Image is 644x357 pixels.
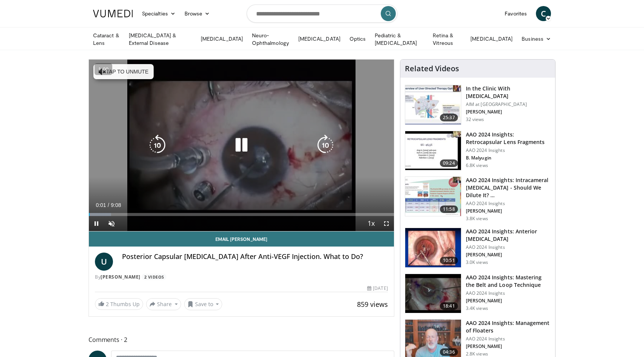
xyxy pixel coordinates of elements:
[466,155,551,161] p: B. Malyugin
[466,201,551,207] p: AAO 2024 Insights
[466,116,484,123] p: 32 views
[466,208,551,214] p: [PERSON_NAME]
[124,32,196,47] a: [MEDICAL_DATA] & External Disease
[95,298,143,310] a: 2 Thumbs Up
[466,274,551,289] h3: AAO 2024 Insights: Mastering the Belt and Loop Technique
[93,10,133,17] img: VuMedi Logo
[466,336,551,342] p: AAO 2024 Insights
[466,31,517,46] a: [MEDICAL_DATA]
[466,176,551,199] h3: AAO 2024 Insights: Intracameral [MEDICAL_DATA] - Should We Dilute It? …
[364,216,379,231] button: Playback Rate
[89,216,104,231] button: Pause
[405,177,461,216] img: de733f49-b136-4bdc-9e00-4021288efeb7.150x105_q85_crop-smart_upscale.jpg
[357,300,388,309] span: 859 views
[466,244,551,250] p: AAO 2024 Insights
[405,64,459,73] h4: Related Videos
[466,298,551,304] p: [PERSON_NAME]
[428,32,466,47] a: Retina & Vitreous
[405,274,461,313] img: 22a3a3a3-03de-4b31-bd81-a17540334f4a.150x105_q85_crop-smart_upscale.jpg
[111,202,121,208] span: 9:08
[405,176,551,222] a: 11:58 AAO 2024 Insights: Intracameral [MEDICAL_DATA] - Should We Dilute It? … AAO 2024 Insights [...
[345,31,370,46] a: Optics
[96,202,106,208] span: 0:01
[405,228,551,268] a: 10:51 AAO 2024 Insights: Anterior [MEDICAL_DATA] AAO 2024 Insights [PERSON_NAME] 3.0K views
[466,252,551,258] p: [PERSON_NAME]
[440,159,458,167] span: 09:24
[405,274,551,314] a: 18:41 AAO 2024 Insights: Mastering the Belt and Loop Technique AAO 2024 Insights [PERSON_NAME] 3....
[367,285,388,292] div: [DATE]
[405,131,551,171] a: 09:24 AAO 2024 Insights: Retrocapsular Lens Fragments AAO 2024 Insights B. Malyugin 6.8K views
[108,202,109,208] span: /
[466,147,551,153] p: AAO 2024 Insights
[466,85,551,100] h3: In the Clinic With [MEDICAL_DATA]
[93,64,154,79] button: Tap to unmute
[370,32,428,47] a: Pediatric & [MEDICAL_DATA]
[405,85,461,124] img: 79b7ca61-ab04-43f8-89ee-10b6a48a0462.150x105_q85_crop-smart_upscale.jpg
[440,257,458,264] span: 10:51
[89,32,124,47] a: Cataract & Lens
[95,274,388,280] div: By
[466,162,488,169] p: 6.8K views
[89,335,394,345] span: Comments 2
[466,101,551,107] p: AIM at [GEOGRAPHIC_DATA]
[180,6,215,21] a: Browse
[405,85,551,125] a: 25:37 In the Clinic With [MEDICAL_DATA] AIM at [GEOGRAPHIC_DATA] [PERSON_NAME] 32 views
[196,31,247,46] a: [MEDICAL_DATA]
[466,131,551,146] h3: AAO 2024 Insights: Retrocapsular Lens Fragments
[89,231,394,247] a: Email [PERSON_NAME]
[405,228,461,267] img: fd942f01-32bb-45af-b226-b96b538a46e6.150x105_q85_crop-smart_upscale.jpg
[466,305,488,311] p: 3.4K views
[466,228,551,243] h3: AAO 2024 Insights: Anterior [MEDICAL_DATA]
[95,253,113,271] a: U
[142,274,166,280] a: 2 Videos
[517,31,555,46] a: Business
[466,351,488,357] p: 2.8K views
[466,109,551,115] p: [PERSON_NAME]
[379,216,394,231] button: Fullscreen
[500,6,531,21] a: Favorites
[466,343,551,349] p: [PERSON_NAME]
[146,298,181,310] button: Share
[89,213,394,216] div: Progress Bar
[466,216,488,222] p: 3.8K views
[101,274,140,280] a: [PERSON_NAME]
[440,205,458,213] span: 11:58
[89,60,394,231] video-js: Video Player
[122,253,388,261] h4: Posterior Capsular [MEDICAL_DATA] After Anti-VEGF Injection. What to Do?
[440,114,458,121] span: 25:37
[466,259,488,265] p: 3.0K views
[104,216,119,231] button: Unmute
[405,131,461,170] img: 01f52a5c-6a53-4eb2-8a1d-dad0d168ea80.150x105_q85_crop-smart_upscale.jpg
[247,32,294,47] a: Neuro-Ophthalmology
[294,31,345,46] a: [MEDICAL_DATA]
[466,290,551,296] p: AAO 2024 Insights
[440,302,458,310] span: 18:41
[137,6,180,21] a: Specialties
[247,5,397,23] input: Search topics, interventions
[440,348,458,356] span: 04:36
[466,319,551,334] h3: AAO 2024 Insights: Management of Floaters
[106,300,109,308] span: 2
[184,298,223,310] button: Save to
[536,6,551,21] a: C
